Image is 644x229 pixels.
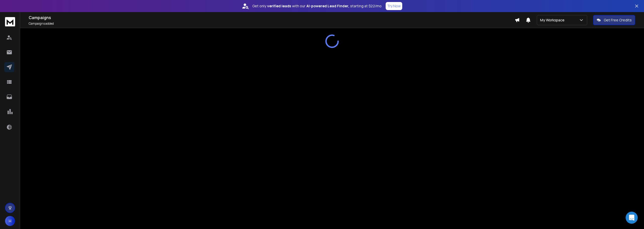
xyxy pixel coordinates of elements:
[386,2,402,10] button: Try Now
[5,216,15,226] button: H
[267,4,291,9] strong: verified leads
[540,18,567,23] p: My Workspace
[604,18,632,23] p: Get Free Credits
[5,17,15,26] img: logo
[252,4,382,9] p: Get only with our starting at $22/mo
[593,15,635,25] button: Get Free Credits
[29,15,515,21] h1: Campaigns
[626,212,638,224] div: Open Intercom Messenger
[29,22,515,26] p: Campaigns added
[306,4,349,9] strong: AI-powered Lead Finder,
[387,4,401,9] p: Try Now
